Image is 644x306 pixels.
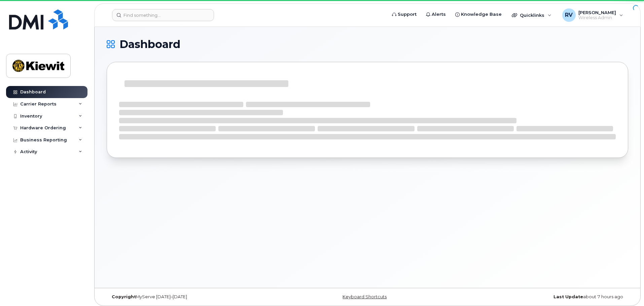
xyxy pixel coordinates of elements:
div: MyServe [DATE]–[DATE] [107,294,281,300]
a: Keyboard Shortcuts [343,294,387,299]
strong: Last Update [553,294,583,299]
strong: Copyright [112,294,136,299]
span: Dashboard [119,39,180,49]
div: about 7 hours ago [454,294,628,300]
